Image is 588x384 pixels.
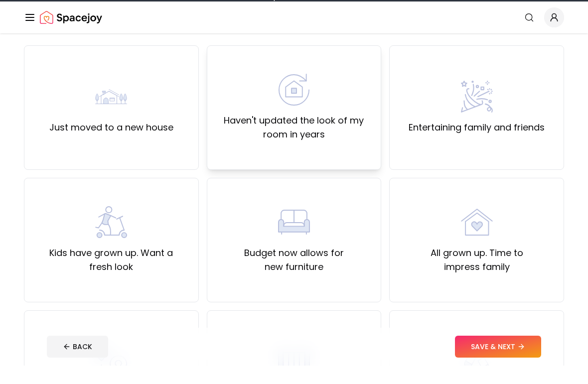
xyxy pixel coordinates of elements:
img: Entertaining family and friends [461,99,493,131]
img: Spacejoy Logo [40,26,102,46]
img: Budget now allows for new furniture [278,225,310,256]
img: Kids have grown up. Want a fresh look [95,225,127,256]
img: Just moved to a new house [95,99,127,131]
nav: Global [24,20,564,52]
label: Budget now allows for new furniture [215,264,373,292]
a: Spacejoy [40,26,102,46]
label: Just moved to a new house [49,139,173,153]
label: All grown up. Time to impress family [398,264,556,292]
button: BACK [47,354,108,376]
label: Kids have grown up. Want a fresh look [32,264,190,292]
button: SAVE & NEXT [455,354,541,376]
label: Entertaining family and friends [409,139,545,153]
img: Haven't updated the look of my room in years [278,92,310,124]
img: All grown up. Time to impress family [461,225,493,256]
label: Haven't updated the look of my room in years [215,132,373,160]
